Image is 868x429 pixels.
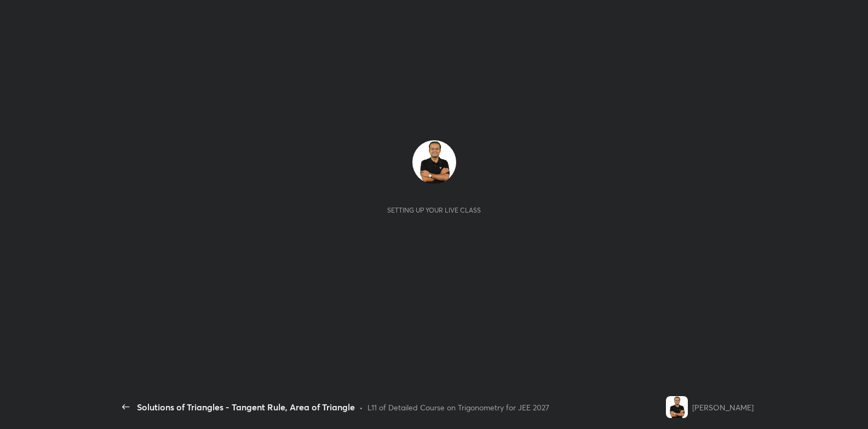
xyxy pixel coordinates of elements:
[387,206,481,214] div: Setting up your live class
[137,401,355,414] div: Solutions of Triangles - Tangent Rule, Area of Triangle
[412,140,456,184] img: fe4b8a03a1bf418596e07c738c76a6a1.jpg
[692,402,754,413] div: [PERSON_NAME]
[666,396,688,418] img: fe4b8a03a1bf418596e07c738c76a6a1.jpg
[367,402,549,413] div: L11 of Detailed Course on Trigonometry for JEE 2027
[359,402,363,413] div: •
